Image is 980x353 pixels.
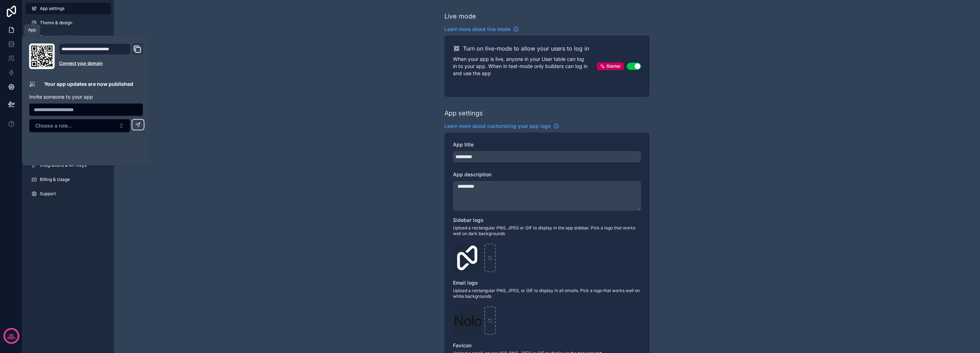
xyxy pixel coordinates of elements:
[444,123,551,130] span: Learn more about customizing your app logo
[453,288,641,299] span: Upload a rectangular PNG, JPEG, or GIF to display in all emails. Pick a logo that works well on w...
[35,122,72,129] span: Choose a role...
[444,123,559,130] a: Learn more about customizing your app logo
[453,56,597,77] p: When your app is live, anyone in your User table can log in to your app. When in test-mode only b...
[40,177,70,182] span: Billing & Usage
[40,34,83,40] span: Progressive Web App
[606,63,621,69] span: Starter
[453,342,471,348] span: Favicon
[26,17,111,28] a: Theme & design
[28,27,36,33] div: App
[9,332,14,339] p: 15
[453,141,474,147] span: App title
[26,31,111,43] a: Progressive Web App
[26,160,111,171] a: Integrations & API Keys
[40,191,56,197] span: Support
[7,335,16,341] p: days
[59,43,143,69] div: Domain and Custom Link
[40,6,64,11] span: App settings
[444,26,510,33] span: Learn more about live mode
[40,162,87,168] span: Integrations & API Keys
[453,217,483,223] span: Sidebar logo
[453,280,478,286] span: Email logo
[40,20,72,26] span: Theme & design
[26,174,111,185] a: Billing & Usage
[444,11,476,21] div: Live mode
[29,119,130,133] button: Select Button
[44,81,133,88] p: Your app updates are now published
[453,225,641,237] span: Upload a rectangular PNG, JPEG or GIF to display in the app sidebar. Pick a logo that works well ...
[463,44,589,53] h2: Turn on live-mode to allow your users to log in
[444,108,483,118] div: App settings
[453,171,491,177] span: App description
[59,61,143,66] a: Connect your domain
[444,26,519,33] a: Learn more about live mode
[29,93,143,100] p: Invite someone to your app
[26,3,111,14] a: App settings
[26,188,111,199] a: Support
